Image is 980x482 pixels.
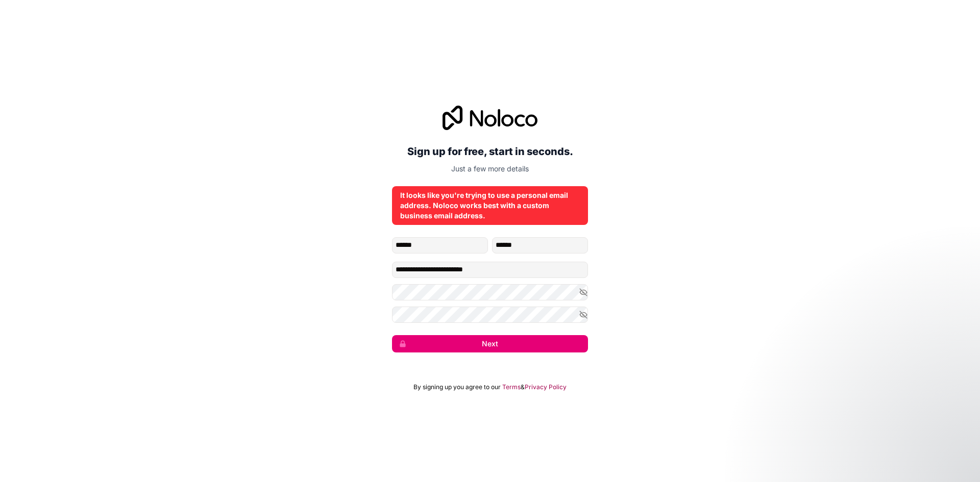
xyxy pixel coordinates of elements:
[525,383,567,391] a: Privacy Policy
[521,383,525,391] span: &
[776,405,980,477] iframe: Intercom notifications message
[392,142,588,161] h2: Sign up for free, start in seconds.
[392,164,588,174] p: Just a few more details
[392,335,588,352] button: Next
[400,190,580,221] div: It looks like you're trying to use a personal email address. Noloco works best with a custom busi...
[392,262,588,278] input: Email address
[392,237,488,253] input: given-name
[502,383,521,391] a: Terms
[392,307,588,323] input: Confirm password
[413,383,501,391] span: By signing up you agree to our
[492,237,588,253] input: family-name
[392,284,588,300] input: Password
